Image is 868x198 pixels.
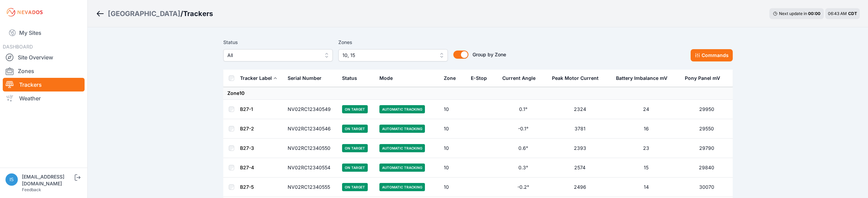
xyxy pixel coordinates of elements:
div: Status [342,75,357,82]
div: 00 : 00 [808,11,820,16]
td: 29840 [681,158,732,178]
td: 3781 [548,119,612,139]
a: Zones [3,64,85,78]
td: 29550 [681,119,732,139]
a: Trackers [3,78,85,91]
button: Status [342,70,363,86]
td: 23 [612,139,681,158]
button: Commands [691,49,733,61]
button: E-Stop [471,70,492,86]
div: Mode [379,75,393,82]
span: Automatic Tracking [379,144,425,152]
div: Serial Number [288,75,322,82]
td: 0.1° [498,100,548,119]
button: Current Angle [502,70,541,86]
td: -0.1° [498,119,548,139]
label: Status [223,38,333,46]
span: DASHBOARD [3,44,33,49]
td: 29790 [681,139,732,158]
button: Pony Panel mV [685,70,726,86]
td: 0.3° [498,158,548,178]
div: [EMAIL_ADDRESS][DOMAIN_NAME] [22,173,73,187]
td: 10 [440,100,467,119]
span: Group by Zone [473,52,506,57]
td: 24 [612,100,681,119]
img: Nevados [5,7,44,18]
span: Automatic Tracking [379,164,425,172]
span: On Target [342,105,368,113]
span: CDT [848,11,857,16]
nav: Breadcrumb [96,5,213,23]
a: B27-2 [240,126,254,131]
span: Automatic Tracking [379,125,425,133]
span: On Target [342,183,368,191]
a: B27-3 [240,145,254,151]
a: Site Overview [3,51,85,64]
span: On Target [342,125,368,133]
td: 2496 [548,178,612,197]
td: 10 [440,119,467,139]
td: NV02RC12340550 [284,139,338,158]
button: All [223,49,333,61]
td: 0.6° [498,139,548,158]
span: / [180,9,183,18]
img: iswagart@prim.com [5,173,18,186]
span: 10, 15 [342,51,434,59]
td: -0.2° [498,178,548,197]
td: 30070 [681,178,732,197]
a: B27-4 [240,165,254,170]
td: 10 [440,158,467,178]
button: Tracker Label [240,70,277,86]
a: Feedback [22,187,41,192]
td: 15 [612,158,681,178]
a: B27-1 [240,106,253,112]
div: Peak Motor Current [552,75,599,82]
div: E-Stop [471,75,487,82]
a: Weather [3,91,85,105]
td: 2324 [548,100,612,119]
button: 10, 15 [338,49,448,61]
div: Current Angle [502,75,536,82]
td: Zone 10 [223,87,733,100]
button: Mode [379,70,398,86]
button: Battery Imbalance mV [616,70,673,86]
td: 14 [612,178,681,197]
button: Zone [444,70,461,86]
span: Automatic Tracking [379,183,425,191]
td: 2574 [548,158,612,178]
label: Zones [338,38,448,46]
button: Peak Motor Current [552,70,604,86]
td: NV02RC12340549 [284,100,338,119]
span: Next update in [779,11,807,16]
h3: Trackers [183,9,213,18]
td: 2393 [548,139,612,158]
span: All [227,51,319,59]
div: Zone [444,75,456,82]
div: Pony Panel mV [685,75,720,82]
td: 16 [612,119,681,139]
td: 10 [440,139,467,158]
td: 10 [440,178,467,197]
td: NV02RC12340554 [284,158,338,178]
a: My Sites [3,25,85,41]
button: Serial Number [288,70,327,86]
div: Battery Imbalance mV [616,75,667,82]
div: Tracker Label [240,75,272,82]
span: 06:43 AM [828,11,847,16]
td: 29950 [681,100,732,119]
span: On Target [342,144,368,152]
span: Automatic Tracking [379,105,425,113]
a: B27-5 [240,184,254,190]
span: On Target [342,164,368,172]
td: NV02RC12340555 [284,178,338,197]
td: NV02RC12340546 [284,119,338,139]
a: [GEOGRAPHIC_DATA] [108,9,180,18]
